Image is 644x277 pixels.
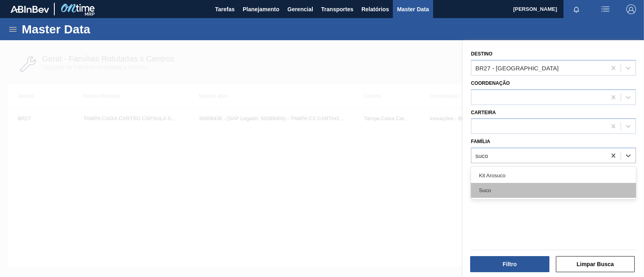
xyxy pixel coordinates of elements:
img: userActions [601,4,610,14]
img: Logout [626,4,636,14]
button: Limpar Busca [556,256,635,272]
div: Suco [471,183,636,198]
div: BR27 - [GEOGRAPHIC_DATA] [475,64,559,71]
span: Master Data [397,4,429,14]
h1: Master Data [22,25,165,34]
span: Planejamento [243,4,279,14]
img: TNhmsLtSVTkK8tSr43FrP2fwEKptu5GPRR3wAAAABJRU5ErkJggg== [10,6,49,13]
div: Kit Arosuco [471,168,636,183]
span: Transportes [321,4,353,14]
label: Destino [471,51,492,57]
span: Relatórios [361,4,389,14]
label: Coordenação [471,80,510,86]
span: Gerencial [287,4,313,14]
span: Tarefas [215,4,235,14]
button: Filtro [470,256,549,272]
label: Carteira [471,110,496,115]
label: Família [471,139,490,144]
button: Notificações [563,4,589,15]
